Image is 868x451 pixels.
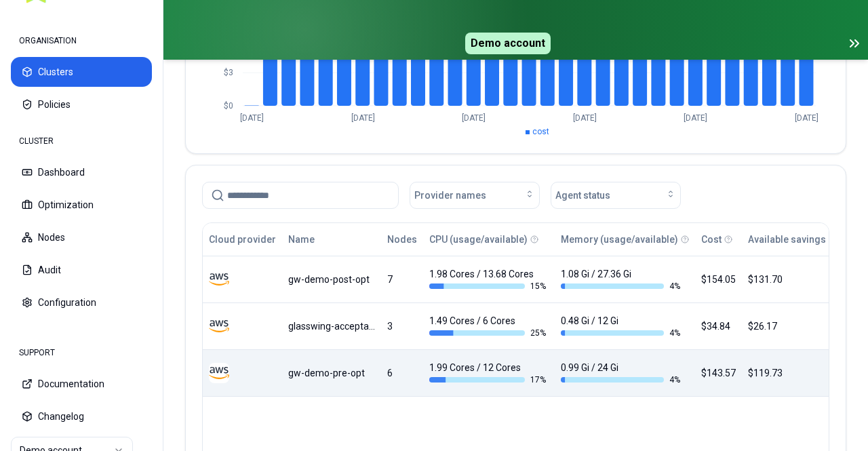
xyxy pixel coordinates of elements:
[387,273,417,286] div: 7
[429,226,528,253] button: CPU (usage/available)
[561,314,680,338] div: 0.48 Gi / 12 Gi
[410,182,540,209] button: Provider names
[11,222,152,252] button: Nodes
[684,113,707,123] tspan: [DATE]
[748,366,837,380] div: $119.73
[429,281,549,292] div: 15 %
[11,190,152,220] button: Optimization
[701,226,722,253] button: Cost
[532,127,549,136] span: cost
[555,189,610,202] span: Agent status
[561,226,678,253] button: Memory (usage/available)
[209,269,229,290] img: aws
[11,57,152,87] button: Clusters
[11,369,152,399] button: Documentation
[429,374,549,385] div: 17 %
[351,113,375,123] tspan: [DATE]
[429,361,549,385] div: 1.99 Cores / 12 Cores
[701,366,736,380] div: $143.57
[209,363,229,383] img: aws
[387,226,417,253] button: Nodes
[701,273,736,286] div: $154.05
[748,319,837,333] div: $26.17
[11,128,152,155] div: CLUSTER
[429,328,549,338] div: 25 %
[561,361,680,385] div: 0.99 Gi / 24 Gi
[561,328,680,338] div: 4 %
[240,113,264,123] tspan: [DATE]
[387,319,417,333] div: 3
[11,90,152,119] button: Policies
[429,267,549,292] div: 1.98 Cores / 13.68 Cores
[387,366,417,380] div: 6
[795,113,818,123] tspan: [DATE]
[561,267,680,292] div: 1.08 Gi / 27.36 Gi
[11,288,152,317] button: Configuration
[748,273,837,286] div: $131.70
[209,226,276,253] button: Cloud provider
[288,366,375,380] div: gw-demo-pre-opt
[288,226,315,253] button: Name
[551,182,681,209] button: Agent status
[288,273,375,286] div: gw-demo-post-opt
[561,374,680,385] div: 4 %
[11,157,152,187] button: Dashboard
[224,68,233,77] tspan: $3
[561,281,680,292] div: 4 %
[748,226,826,253] button: Available savings
[209,316,229,336] img: aws
[465,33,551,54] span: Demo account
[701,319,736,333] div: $34.84
[573,113,597,123] tspan: [DATE]
[11,255,152,285] button: Audit
[288,319,375,333] div: glasswing-acceptance
[224,101,233,111] tspan: $0
[11,401,152,431] button: Changelog
[414,189,486,202] span: Provider names
[11,339,152,366] div: SUPPORT
[11,27,152,54] div: ORGANISATION
[429,314,549,338] div: 1.49 Cores / 6 Cores
[462,113,486,123] tspan: [DATE]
